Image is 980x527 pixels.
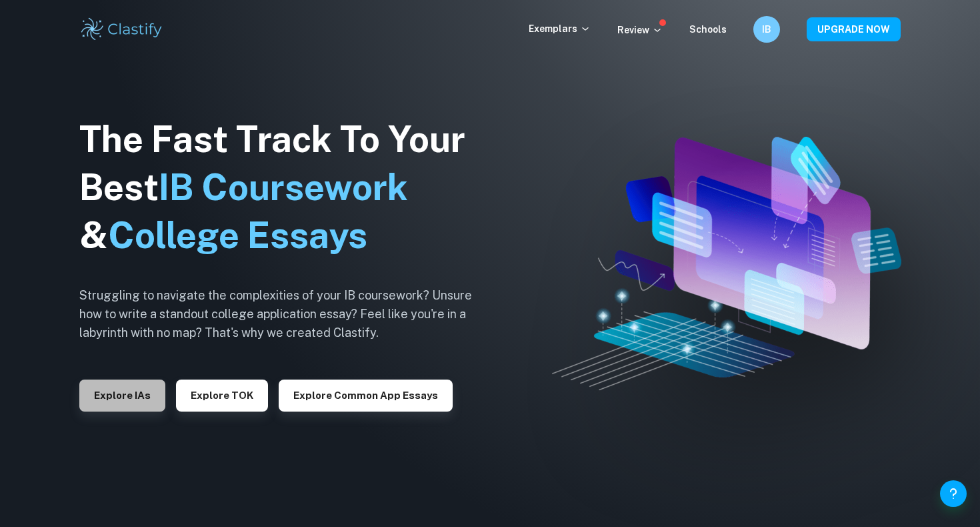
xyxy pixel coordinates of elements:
[940,480,967,507] button: Help and Feedback
[552,137,902,390] img: Clastify hero
[159,166,408,208] span: IB Coursework
[79,16,164,43] img: Clastify logo
[753,16,780,43] button: IB
[529,21,591,36] p: Exemplars
[759,22,775,37] h6: IB
[79,388,165,401] a: Explore IAs
[79,380,165,412] button: Explore IAs
[79,115,493,259] h1: The Fast Track To Your Best &
[617,23,663,37] p: Review
[279,380,453,412] button: Explore Common App essays
[79,286,493,342] h6: Struggling to navigate the complexities of your IB coursework? Unsure how to write a standout col...
[279,388,453,401] a: Explore Common App essays
[807,17,901,41] button: UPGRADE NOW
[108,214,367,256] span: College Essays
[689,24,727,35] a: Schools
[176,388,268,401] a: Explore TOK
[176,380,268,412] button: Explore TOK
